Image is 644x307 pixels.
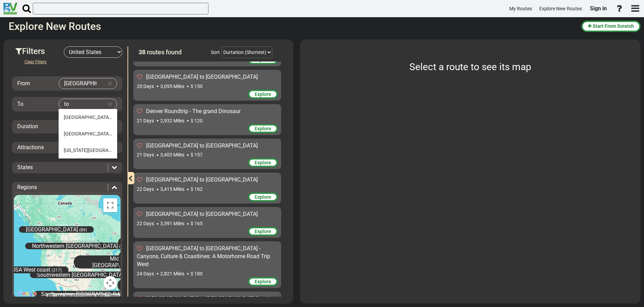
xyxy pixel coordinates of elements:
[111,131,120,136] span: (22)
[64,131,112,136] span: [GEOGRAPHIC_DATA]
[64,147,134,153] span: [US_STATE][GEOGRAPHIC_DATA]
[59,109,117,125] li: [GEOGRAPHIC_DATA] (27)
[111,114,120,120] span: (27)
[59,142,117,158] li: [US_STATE][GEOGRAPHIC_DATA]
[59,125,117,142] li: [GEOGRAPHIC_DATA] (22)
[64,114,112,120] span: [GEOGRAPHIC_DATA]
